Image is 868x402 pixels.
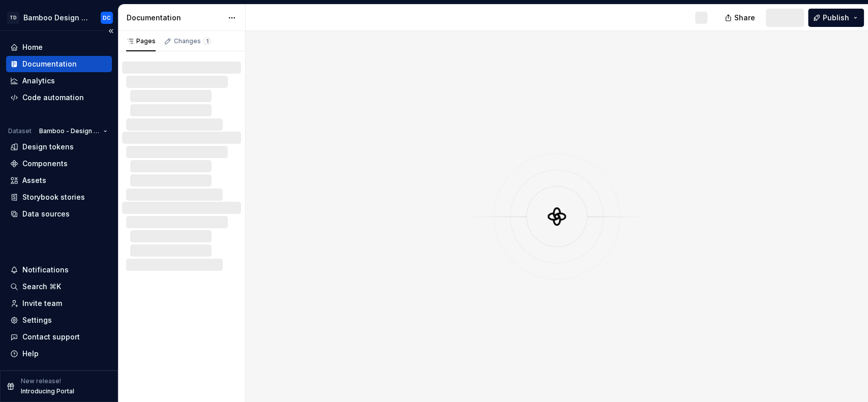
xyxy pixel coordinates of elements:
[6,295,112,312] a: Invite team
[6,89,112,106] a: Code automation
[104,24,118,38] button: Collapse sidebar
[22,192,85,202] div: Storybook stories
[22,265,69,275] div: Notifications
[6,156,112,172] a: Components
[6,39,112,55] a: Home
[6,189,112,205] a: Storybook stories
[22,159,68,169] div: Components
[6,172,112,189] a: Assets
[22,209,70,219] div: Data sources
[808,9,864,27] button: Publish
[22,332,80,342] div: Contact support
[103,14,111,22] div: DC
[203,37,211,45] span: 1
[22,92,84,103] div: Code automation
[174,37,211,45] div: Changes
[22,42,43,52] div: Home
[22,282,61,292] div: Search ⌘K
[6,56,112,72] a: Documentation
[22,142,74,152] div: Design tokens
[2,7,116,28] button: TDBamboo Design SystemDC
[22,76,55,86] div: Analytics
[23,13,88,23] div: Bamboo Design System
[22,349,39,359] div: Help
[21,387,74,395] p: Introducing Portal
[8,127,32,135] div: Dataset
[6,329,112,345] button: Contact support
[6,73,112,89] a: Analytics
[6,262,112,278] button: Notifications
[22,59,77,69] div: Documentation
[22,315,52,325] div: Settings
[734,13,755,23] span: Share
[6,206,112,222] a: Data sources
[21,377,61,385] p: New release!
[6,312,112,328] a: Settings
[823,13,849,23] span: Publish
[39,127,99,135] span: Bamboo - Design System
[126,37,156,45] div: Pages
[127,13,223,23] div: Documentation
[6,139,112,155] a: Design tokens
[22,175,46,185] div: Assets
[7,12,19,24] div: TD
[35,124,112,138] button: Bamboo - Design System
[6,346,112,362] button: Help
[6,279,112,295] button: Search ⌘K
[22,298,62,308] div: Invite team
[720,9,762,27] button: Share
